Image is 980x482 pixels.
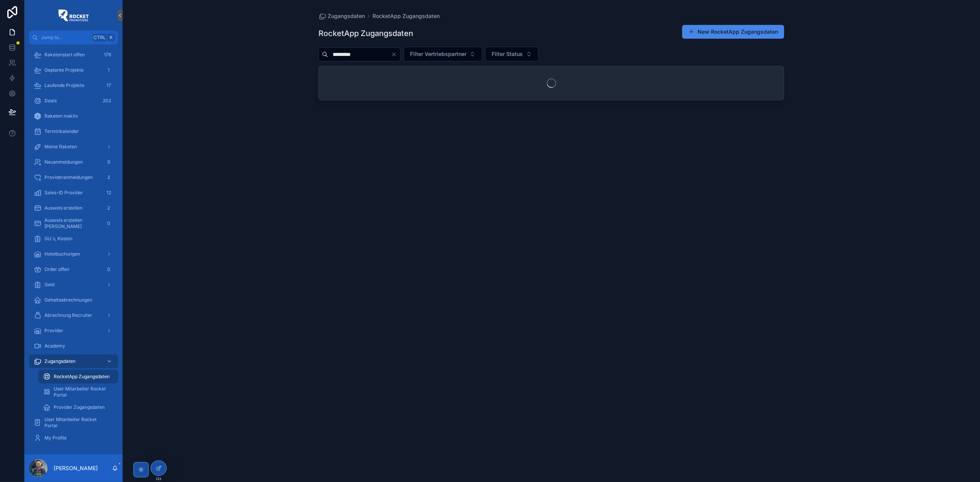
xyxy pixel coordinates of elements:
[44,67,84,73] span: Geplante Projekte
[373,12,440,20] a: RocketApp Zugangsdaten
[44,128,79,134] span: Terminkalender
[104,173,113,182] div: 2
[29,186,118,200] a: Sales-ID Provider12
[38,385,118,399] a: User Mitarbeiter Rocket Portal
[29,308,118,322] a: Abrechnung Recruiter
[29,247,118,261] a: Hotelbuchungen
[318,12,365,20] a: Zugangsdaten
[54,386,110,398] span: User Mitarbeiter Rocket Portal
[44,358,76,364] span: Zugangsdaten
[404,47,482,61] button: Select Button
[38,400,118,414] a: Provider Zugangsdaten
[44,217,101,230] span: Ausweis erstellen [PERSON_NAME]
[44,435,67,441] span: My Profile
[485,47,538,61] button: Select Button
[29,416,118,430] a: User Mitarbeiter Rocket Portal
[29,171,118,184] a: Provideranmeldungen2
[29,48,118,62] a: Raketenstart offen176
[54,464,98,472] p: [PERSON_NAME]
[104,265,113,274] div: 0
[410,50,466,58] span: Filter Vertriebspartner
[104,66,113,75] div: 1
[29,155,118,169] a: Neuanmeldungen0
[54,404,105,410] span: Provider Zugangsdaten
[391,51,400,57] button: Clear
[100,96,113,105] div: 202
[29,262,118,276] a: Order offen0
[29,216,118,230] a: Ausweis erstellen [PERSON_NAME]0
[29,125,118,138] a: Terminkalender
[44,113,78,119] span: Raketen inaktiv
[328,12,365,20] span: Zugangsdaten
[29,201,118,215] a: Ausweis erstellen2
[44,52,85,58] span: Raketenstart offen
[44,343,65,349] span: Academy
[44,159,83,165] span: Neuanmeldungen
[104,188,113,197] div: 12
[29,63,118,77] a: Geplante Projekte1
[44,282,54,288] span: Geld
[44,144,77,150] span: Meine Raketen
[44,82,84,89] span: Laufende Projekte
[93,34,107,41] span: Ctrl
[44,205,82,211] span: Ausweis erstellen
[44,190,83,196] span: Sales-ID Provider
[318,28,413,39] h1: RocketApp Zugangsdaten
[41,34,90,41] span: Jump to...
[29,293,118,307] a: Gehaltsabrechnungen
[58,9,89,21] img: App logo
[29,79,118,92] a: Laufende Projekte17
[492,50,523,58] span: Filter Status
[44,174,93,180] span: Provideranmeldungen
[44,98,57,104] span: Deals
[44,236,72,242] span: GU´s, Kosten
[29,354,118,368] a: Zugangsdaten
[44,416,110,429] span: User Mitarbeiter Rocket Portal
[29,339,118,353] a: Academy
[104,219,113,228] div: 0
[44,312,92,318] span: Abrechnung Recruiter
[29,140,118,154] a: Meine Raketen
[29,109,118,123] a: Raketen inaktiv
[29,278,118,292] a: Geld
[44,251,80,257] span: Hotelbuchungen
[25,44,123,454] div: scrollable content
[44,328,63,334] span: Provider
[104,157,113,167] div: 0
[29,324,118,338] a: Provider
[29,94,118,108] a: Deals202
[682,25,784,39] button: New RocketApp Zugangsdaten
[29,31,118,44] button: Jump to...CtrlK
[44,297,92,303] span: Gehaltsabrechnungen
[44,266,69,272] span: Order offen
[29,431,118,445] a: My Profile
[108,34,114,41] span: K
[29,232,118,246] a: GU´s, Kosten
[104,81,113,90] div: 17
[38,370,118,384] a: RocketApp Zugangsdaten
[104,203,113,213] div: 2
[102,50,113,59] div: 176
[54,374,110,380] span: RocketApp Zugangsdaten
